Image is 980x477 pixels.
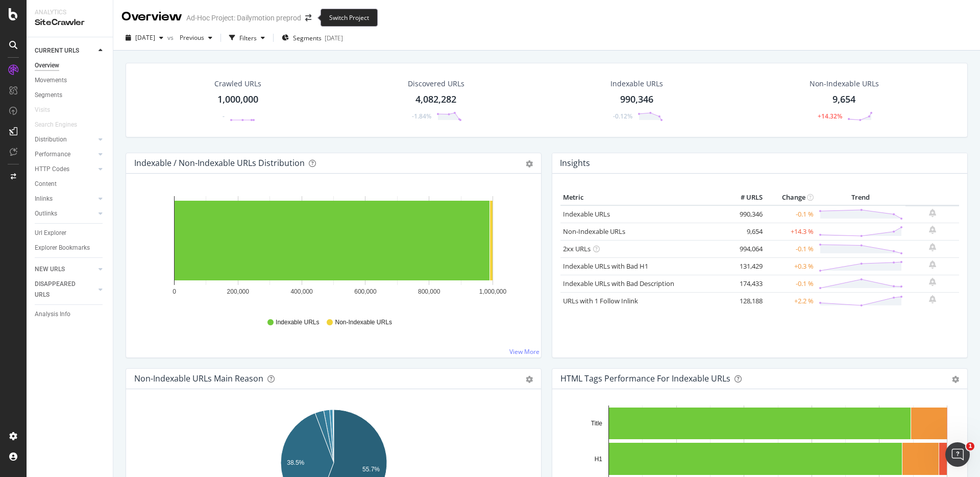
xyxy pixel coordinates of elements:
div: gear [526,160,533,168]
div: gear [526,376,533,383]
div: bell-plus [929,295,936,303]
a: Indexable URLs [563,209,610,219]
text: 0 [173,288,176,295]
iframe: Intercom live chat [945,442,970,467]
span: 1 [966,442,974,450]
div: gear [952,376,959,383]
text: 600,000 [354,288,377,295]
a: CURRENT URLS [35,45,95,56]
text: 200,000 [227,288,250,295]
td: 9,654 [724,223,765,240]
td: 131,429 [724,257,765,275]
div: HTTP Codes [35,164,69,175]
a: Url Explorer [35,228,106,238]
text: 400,000 [290,288,313,295]
a: Analysis Info [35,309,106,320]
div: Discovered URLs [408,79,464,89]
div: bell-plus [929,243,936,251]
a: Overview [35,60,106,71]
text: 1,000,000 [479,288,507,295]
div: HTML Tags Performance for Indexable URLs [560,373,730,384]
button: Previous [176,30,216,46]
div: +14.32% [818,112,842,121]
td: 174,433 [724,275,765,292]
td: -0.1 % [765,205,816,223]
h4: Insights [560,156,590,170]
div: Explorer Bookmarks [35,243,90,253]
td: -0.1 % [765,240,816,257]
div: Outlinks [35,208,57,219]
div: bell-plus [929,260,936,269]
div: Switch Project [321,9,378,27]
div: 9,654 [832,93,855,106]
div: Ad-Hoc Project: Dailymotion preprod [186,13,301,23]
span: vs [167,33,176,42]
div: Indexable / Non-Indexable URLs Distribution [134,158,305,168]
a: Search Engines [35,120,87,130]
div: bell-plus [929,278,936,286]
div: Content [35,179,57,189]
div: arrow-right-arrow-left [305,14,311,21]
a: Visits [35,105,60,115]
div: Indexable URLs [610,79,663,89]
div: Search Engines [35,120,77,130]
text: H1 [595,456,603,463]
span: Previous [176,33,204,42]
div: Url Explorer [35,228,66,238]
div: Performance [35,149,70,160]
th: # URLS [724,190,765,205]
a: URLs with 1 Follow Inlink [563,296,638,305]
svg: A chart. [134,190,533,308]
div: Inlinks [35,194,53,204]
div: Non-Indexable URLs Main Reason [134,373,263,384]
button: Filters [225,30,269,46]
a: Outlinks [35,208,95,219]
span: Indexable URLs [276,318,319,327]
a: Explorer Bookmarks [35,243,106,253]
div: Analysis Info [35,309,70,320]
div: -1.84% [412,112,431,121]
div: Distribution [35,134,67,145]
td: +0.3 % [765,257,816,275]
td: +14.3 % [765,223,816,240]
a: Indexable URLs with Bad H1 [563,261,648,271]
span: Segments [293,34,322,42]
a: DISAPPEARED URLS [35,279,95,300]
a: Segments [35,90,106,101]
a: Inlinks [35,194,95,204]
a: Performance [35,149,95,160]
a: HTTP Codes [35,164,95,175]
span: 2025 Sep. 12th [135,33,155,42]
div: 1,000,000 [217,93,258,106]
button: Segments[DATE] [278,30,347,46]
text: 38.5% [287,459,304,466]
div: CURRENT URLS [35,45,79,56]
td: 990,346 [724,205,765,223]
span: Non-Indexable URLs [335,318,391,327]
div: Overview [35,60,59,71]
a: Non-Indexable URLs [563,227,625,236]
div: Crawled URLs [214,79,261,89]
div: Segments [35,90,62,101]
a: Movements [35,75,106,86]
td: -0.1 % [765,275,816,292]
div: Movements [35,75,67,86]
a: 2xx URLs [563,244,591,253]
div: Overview [121,8,182,26]
div: SiteCrawler [35,17,105,29]
div: -0.12% [613,112,632,121]
th: Metric [560,190,724,205]
div: Filters [239,34,257,42]
td: +2.2 % [765,292,816,309]
a: Content [35,179,106,189]
div: bell-plus [929,209,936,217]
th: Change [765,190,816,205]
div: DISAPPEARED URLS [35,279,86,300]
td: 994,064 [724,240,765,257]
div: bell-plus [929,226,936,234]
div: 4,082,282 [415,93,456,106]
th: Trend [816,190,905,205]
button: [DATE] [121,30,167,46]
td: 128,188 [724,292,765,309]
